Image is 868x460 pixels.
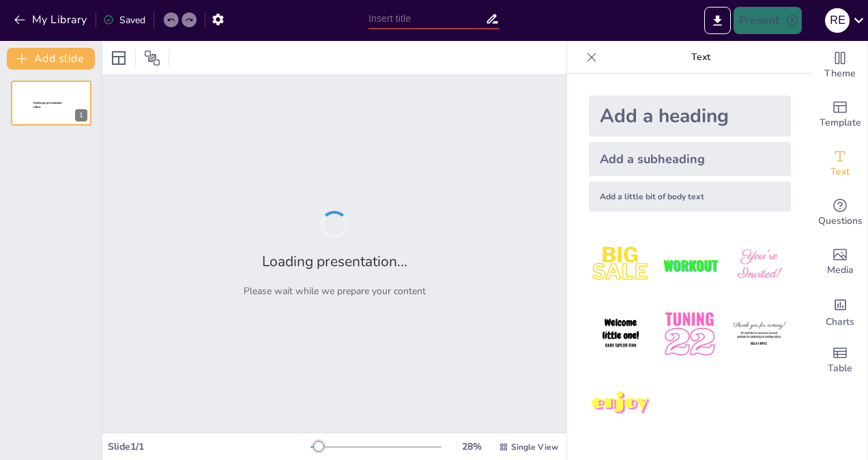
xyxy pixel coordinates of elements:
[704,7,731,34] button: Export to PowerPoint
[734,7,802,34] button: Present
[820,115,861,130] span: Template
[830,164,850,179] span: Text
[589,96,791,136] div: Add a heading
[813,238,867,287] div: Add images, graphics, shapes or video
[818,214,863,229] span: Questions
[825,7,850,34] button: R E
[828,361,852,376] span: Table
[103,14,145,27] div: Saved
[727,233,791,297] img: 3.jpeg
[813,139,867,188] div: Add text boxes
[262,252,407,271] h2: Loading presentation...
[75,109,87,121] div: 1
[455,440,488,453] div: 28 %
[827,263,854,278] span: Media
[658,302,721,366] img: 5.jpeg
[824,66,856,81] span: Theme
[589,142,791,176] div: Add a subheading
[603,41,799,74] p: Text
[658,233,721,297] img: 2.jpeg
[244,285,426,298] p: Please wait while we prepare your content
[10,9,93,31] button: My Library
[368,9,485,29] input: Insert title
[11,81,91,126] div: 1
[589,182,791,212] div: Add a little bit of body text
[813,188,867,238] div: Get real-time input from your audience
[108,440,310,453] div: Slide 1 / 1
[813,336,867,385] div: Add a table
[826,315,854,330] span: Charts
[589,302,652,366] img: 4.jpeg
[813,287,867,336] div: Add charts and graphs
[108,47,130,69] div: Layout
[813,41,867,90] div: Change the overall theme
[511,442,558,452] span: Single View
[589,372,652,435] img: 7.jpeg
[727,302,791,366] img: 6.jpeg
[813,90,867,139] div: Add ready made slides
[7,48,95,70] button: Add slide
[825,8,850,33] div: R E
[144,50,160,66] span: Position
[33,102,62,109] span: Sendsteps presentation editor
[589,233,652,297] img: 1.jpeg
